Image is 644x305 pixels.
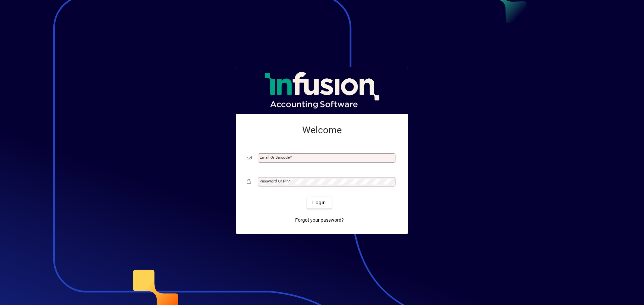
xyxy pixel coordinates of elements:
[260,179,288,183] mat-label: Password or Pin
[292,214,346,226] a: Forgot your password?
[247,125,397,136] h2: Welcome
[260,155,290,160] mat-label: Email or Barcode
[312,199,326,206] span: Login
[307,197,331,209] button: Login
[295,217,344,224] span: Forgot your password?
